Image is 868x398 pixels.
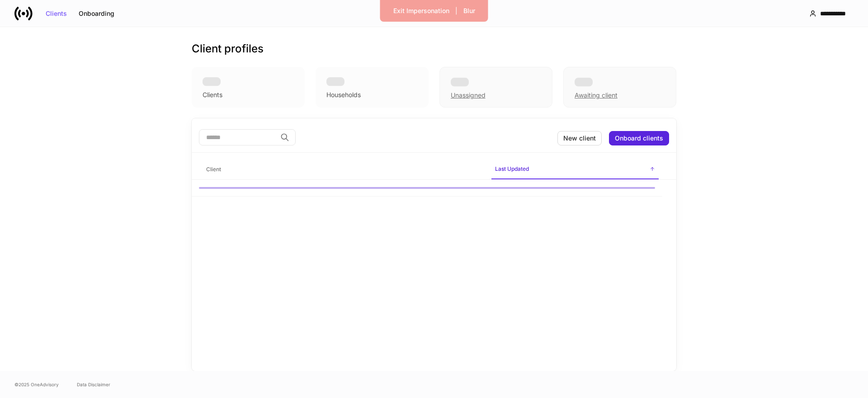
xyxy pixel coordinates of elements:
[439,67,552,108] div: Unassigned
[458,4,481,18] button: Blur
[326,90,361,99] div: Households
[206,165,221,173] h6: Client
[463,8,475,14] div: Blur
[73,6,120,21] button: Onboarding
[557,131,602,145] button: New client
[393,8,449,14] div: Exit Impersonation
[79,10,114,17] div: Onboarding
[491,160,659,179] span: Last Updated
[615,135,663,141] div: Onboard clients
[77,381,110,388] a: Data Disclaimer
[563,135,596,141] div: New client
[495,164,529,173] h6: Last Updated
[203,90,222,99] div: Clients
[451,91,486,100] div: Unassigned
[609,131,669,145] button: Onboard clients
[192,42,264,56] h3: Client profiles
[387,4,455,18] button: Exit Impersonation
[40,6,73,21] button: Clients
[46,10,67,17] div: Clients
[575,91,618,100] div: Awaiting client
[563,67,676,108] div: Awaiting client
[203,160,484,179] span: Client
[14,381,59,388] span: © 2025 OneAdvisory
